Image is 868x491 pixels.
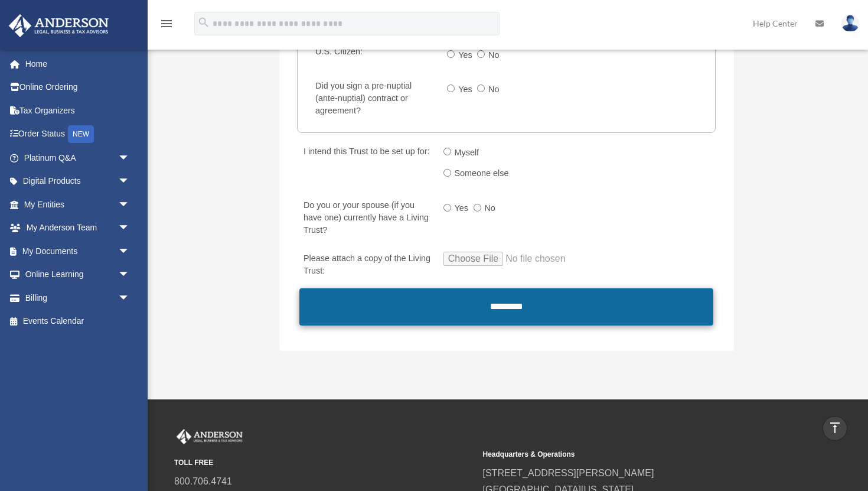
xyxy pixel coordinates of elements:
[298,144,433,186] label: I intend this Trust to be set up for:
[310,44,438,66] label: U.S. Citizen:
[8,122,148,147] a: Order StatusNEW
[298,251,433,279] label: Please attach a copy of the Living Trust:
[174,429,245,444] img: Anderson Advisors Platinum Portal
[8,146,148,170] a: Platinum Q&Aarrow_drop_down
[159,21,174,31] a: menu
[8,286,148,310] a: Billingarrow_drop_down
[455,80,477,99] label: Yes
[8,99,148,122] a: Tax Organizers
[455,46,477,65] label: Yes
[174,457,475,469] small: TOLL FREE
[828,421,842,435] i: vertical_align_top
[8,263,148,287] a: Online Learningarrow_drop_down
[118,216,142,240] span: arrow_drop_down
[8,76,148,99] a: Online Ordering
[483,468,654,478] a: [STREET_ADDRESS][PERSON_NAME]
[841,15,859,32] img: User Pic
[118,263,142,287] span: arrow_drop_down
[5,14,112,37] img: Anderson Advisors Platinum Portal
[8,52,148,76] a: Home
[8,310,148,333] a: Events Calendar
[485,46,504,65] label: No
[298,197,433,239] label: Do you or your spouse (if you have one) currently have a Living Trust?
[118,170,142,194] span: arrow_drop_down
[451,144,484,162] label: Myself
[451,199,474,218] label: Yes
[485,80,504,99] label: No
[8,193,148,216] a: My Entitiesarrow_drop_down
[8,170,148,193] a: Digital Productsarrow_drop_down
[118,286,142,310] span: arrow_drop_down
[197,16,210,29] i: search
[481,199,501,218] label: No
[118,146,142,170] span: arrow_drop_down
[8,239,148,263] a: My Documentsarrow_drop_down
[174,476,232,486] a: 800.706.4741
[159,17,174,31] i: menu
[68,125,94,143] div: NEW
[823,416,847,441] a: vertical_align_top
[118,239,142,264] span: arrow_drop_down
[483,448,784,461] small: Headquarters & Operations
[310,79,438,120] label: Did you sign a pre-nuptial (ante-nuptial) contract or agreement?
[451,165,514,184] label: Someone else
[118,193,142,217] span: arrow_drop_down
[8,216,148,240] a: My Anderson Teamarrow_drop_down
